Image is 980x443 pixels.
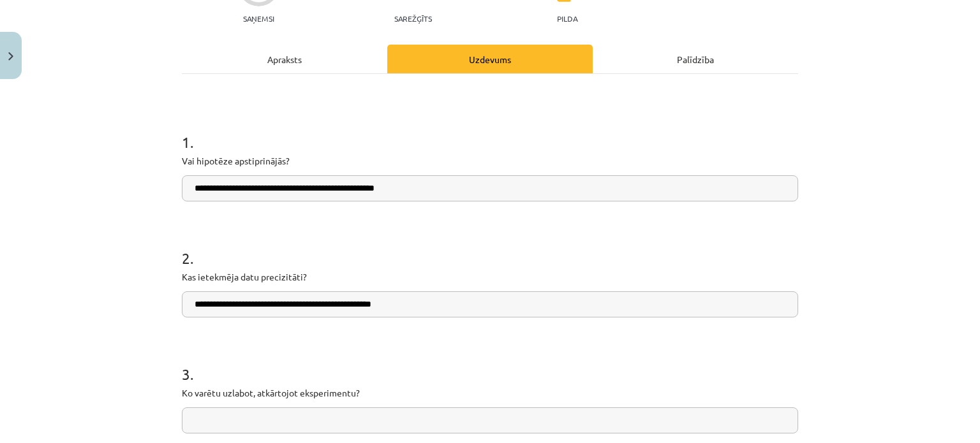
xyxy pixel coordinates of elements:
[182,386,798,400] p: Ko varētu uzlabot, atkārtojot eksperimentu?
[182,343,798,382] h1: 3 .
[238,14,279,23] p: Saņemsi
[593,45,798,73] div: Palīdzība
[557,14,577,23] p: pilda
[387,45,593,73] div: Uzdevums
[182,270,798,284] p: Kas ietekmēja datu precizitāti?
[8,52,13,61] img: icon-close-lesson-0947bae3869378f0d4975bcd49f059093ad1ed9edebbc8119c70593378902aed.svg
[182,227,798,266] h1: 2 .
[394,14,432,23] p: Sarežģīts
[182,111,798,150] h1: 1 .
[182,45,387,73] div: Apraksts
[182,154,798,168] p: Vai hipotēze apstiprinājās?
